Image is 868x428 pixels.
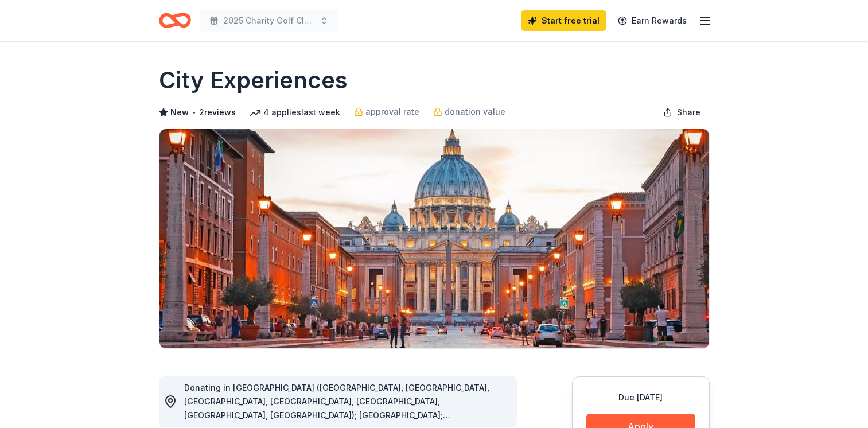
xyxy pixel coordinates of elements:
[159,64,348,96] h1: City Experiences
[159,7,191,34] a: Home
[250,106,340,119] div: 4 applies last week
[223,14,315,28] span: 2025 Charity Golf Classic
[159,129,709,348] img: Image for City Experiences
[586,391,695,404] div: Due [DATE]
[654,101,710,124] button: Share
[677,106,700,119] span: Share
[170,106,189,119] span: New
[521,10,606,31] a: Start free trial
[199,106,236,119] button: 2reviews
[200,9,338,32] button: 2025 Charity Golf Classic
[365,105,419,119] span: approval rate
[192,108,196,117] span: •
[433,105,505,119] a: donation value
[445,105,505,119] span: donation value
[611,10,694,31] a: Earn Rewards
[354,105,419,119] a: approval rate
